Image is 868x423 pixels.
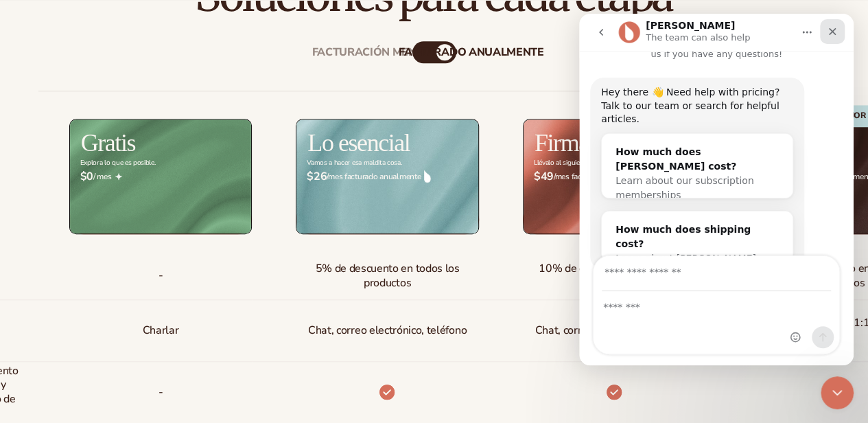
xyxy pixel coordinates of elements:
font: Llévalo al siguiente nivel. [534,158,605,168]
font: $0 [80,169,93,184]
iframe: Chat en vivo de Intercom [821,376,854,409]
font: Chat, correo electrónico, teléfono [308,323,467,338]
img: Signature_BG_eeb718c8-65ac-49e3-a4e5-327c6aa73146.jpg [524,119,705,233]
img: Essentials_BG_9050f826-5aa9-47d9-a362-757b82c62641.jpg [296,119,478,233]
font: Lo esencial [307,129,410,157]
font: Facturación mensual [312,44,445,59]
font: - [159,268,163,283]
font: Chat, correo electrónico, teléfono [535,323,693,338]
font: Charlar [143,323,179,338]
font: Explora lo que es posible. [80,158,156,168]
font: facturado anualmente [399,44,544,59]
iframe: Chat en vivo de Intercom [579,14,854,365]
font: /mes facturado anualmente [554,171,648,182]
img: drop.png [424,170,431,183]
img: Free_Icon_bb6e7c7e-73f8-44bd-8ed0-223ea0fc522e.png [115,173,122,180]
font: /mes facturado anualmente [327,171,421,182]
font: $26 [307,169,327,184]
font: / mes [93,171,112,182]
font: - [159,385,163,400]
font: Vamos a hacer esa maldita cosa. [307,158,401,168]
font: Gratis [81,129,135,157]
font: 5% de descuento en todos los productos [315,261,459,290]
font: 10% de descuento en todos los productos [539,261,690,290]
font: Firma [535,129,589,157]
img: free_bg.png [70,119,252,233]
font: $49 [534,169,554,184]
